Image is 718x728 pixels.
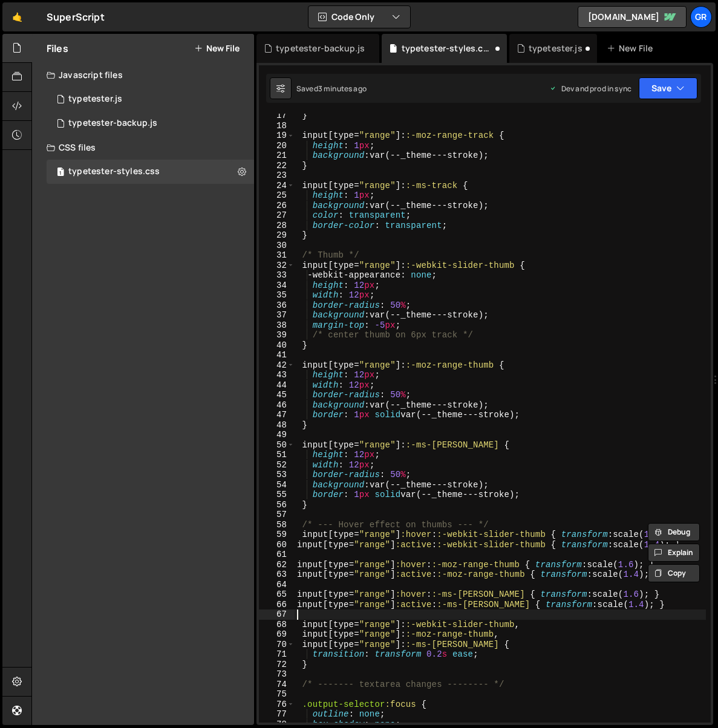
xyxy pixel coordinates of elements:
[259,340,295,351] div: 40
[259,380,295,391] div: 44
[259,600,295,610] div: 66
[318,83,367,94] div: 3 minutes ago
[259,210,295,221] div: 27
[259,390,295,400] div: 45
[259,330,295,340] div: 39
[259,151,295,161] div: 21
[529,42,583,54] div: typetester.js
[259,241,295,251] div: 30
[308,6,410,28] button: Code Only
[259,310,295,320] div: 37
[194,44,240,53] button: New File
[259,590,295,600] div: 65
[47,42,68,55] h2: Files
[259,121,295,131] div: 18
[259,250,295,261] div: 31
[259,350,295,360] div: 41
[259,560,295,570] div: 62
[259,141,295,151] div: 20
[259,629,295,640] div: 69
[259,660,295,670] div: 72
[259,201,295,211] div: 26
[259,540,295,550] div: 60
[68,118,157,129] div: typetester-backup.js
[259,111,295,121] div: 17
[32,135,254,160] div: CSS files
[259,440,295,450] div: 50
[648,544,700,562] button: Explain
[259,290,295,301] div: 35
[259,580,295,590] div: 64
[578,6,687,28] a: [DOMAIN_NAME]
[259,570,295,580] div: 63
[259,620,295,630] div: 68
[259,370,295,380] div: 43
[259,281,295,291] div: 34
[259,500,295,510] div: 56
[259,700,295,710] div: 76
[259,360,295,371] div: 42
[259,640,295,650] div: 70
[259,430,295,440] div: 49
[259,689,295,700] div: 75
[549,83,632,94] div: Dev and prod in sync
[259,230,295,241] div: 29
[607,42,658,54] div: New File
[259,261,295,271] div: 32
[259,480,295,490] div: 54
[47,160,254,184] div: 17017/47137.css
[648,564,700,582] button: Copy
[259,490,295,500] div: 55
[259,510,295,520] div: 57
[259,181,295,191] div: 24
[57,168,64,178] span: 1
[259,301,295,311] div: 36
[296,83,367,94] div: Saved
[259,161,295,171] div: 22
[639,77,697,99] button: Save
[259,460,295,470] div: 52
[259,171,295,181] div: 23
[259,410,295,420] div: 47
[259,609,295,620] div: 67
[259,131,295,141] div: 19
[68,166,160,177] div: typetester-styles.css
[259,320,295,331] div: 38
[259,400,295,411] div: 46
[47,111,254,135] div: 17017/47150.js
[259,190,295,201] div: 25
[259,270,295,281] div: 33
[648,523,700,541] button: Debug
[47,10,105,24] div: SuperScript
[259,550,295,560] div: 61
[47,87,254,111] div: typetester.js
[259,221,295,231] div: 28
[690,6,712,28] a: Gr
[259,709,295,720] div: 77
[259,520,295,530] div: 58
[68,94,122,105] div: typetester.js
[259,680,295,690] div: 74
[259,420,295,431] div: 48
[2,2,32,31] a: 🤙
[259,649,295,660] div: 71
[259,470,295,480] div: 53
[259,669,295,680] div: 73
[32,63,254,87] div: Javascript files
[259,530,295,540] div: 59
[402,42,492,54] div: typetester-styles.css
[276,42,365,54] div: typetester-backup.js
[259,450,295,460] div: 51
